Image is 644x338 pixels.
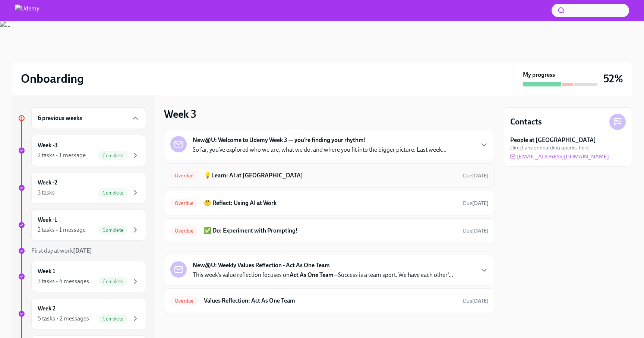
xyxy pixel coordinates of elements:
[73,247,92,254] strong: [DATE]
[510,136,596,144] strong: People at [GEOGRAPHIC_DATA]
[38,151,86,159] div: 2 tasks • 1 message
[164,107,196,121] h3: Week 3
[510,153,609,160] a: [EMAIL_ADDRESS][DOMAIN_NAME]
[18,261,146,292] a: Week 13 tasks • 4 messagesComplete
[38,226,86,234] div: 2 tasks • 1 message
[193,271,453,279] p: This week’s value reflection focuses on —Success is a team sport. We have each other'...
[204,171,457,180] h6: 💡Learn: AI at [GEOGRAPHIC_DATA]
[38,267,55,275] h6: Week 1
[193,261,330,269] strong: New@U: Weekly Values Reflection - Act As One Team
[472,200,489,206] strong: [DATE]
[98,153,128,158] span: Complete
[18,247,146,255] a: First day at work[DATE]
[38,141,58,149] h6: Week -3
[15,4,39,16] img: Udemy
[170,298,198,304] span: Overdue
[18,172,146,203] a: Week -23 tasksComplete
[38,179,57,187] h6: Week -2
[603,72,623,85] h3: 52%
[510,144,589,151] span: Direct any onboarding queries here
[463,173,489,179] span: Due
[98,316,128,322] span: Complete
[98,279,128,284] span: Complete
[290,271,334,278] strong: Act As One Team
[98,190,128,196] span: Complete
[38,304,56,313] h6: Week 2
[472,228,489,234] strong: [DATE]
[472,173,489,179] strong: [DATE]
[204,297,457,305] h6: Values Reflection: Act As One Team
[193,146,446,154] p: So far, you’ve explored who we are, what we do, and where you fit into the bigger picture. Last w...
[463,297,489,304] span: September 15th, 2025 10:00
[170,200,198,206] span: Overdue
[18,298,146,329] a: Week 25 tasks • 2 messagesComplete
[463,200,489,206] span: Due
[510,116,542,127] h4: Contacts
[193,136,366,144] strong: New@U: Welcome to Udemy Week 3 — you’re finding your rhythm!
[472,298,489,304] strong: [DATE]
[463,200,489,207] span: September 13th, 2025 10:00
[170,225,489,237] a: Overdue✅ Do: Experiment with Prompting!Due[DATE]
[170,295,489,307] a: OverdueValues Reflection: Act As One TeamDue[DATE]
[21,71,84,86] h2: Onboarding
[170,197,489,209] a: Overdue🤔 Reflect: Using AI at WorkDue[DATE]
[463,227,489,234] span: September 13th, 2025 10:00
[38,189,55,197] div: 3 tasks
[204,227,457,235] h6: ✅ Do: Experiment with Prompting!
[204,199,457,207] h6: 🤔 Reflect: Using AI at Work
[38,315,89,323] div: 5 tasks • 2 messages
[38,114,82,122] h6: 6 previous weeks
[18,135,146,166] a: Week -32 tasks • 1 messageComplete
[463,228,489,234] span: Due
[463,172,489,179] span: September 13th, 2025 10:00
[31,107,146,129] div: 6 previous weeks
[98,227,128,233] span: Complete
[523,71,555,79] strong: My progress
[463,298,489,304] span: Due
[38,216,57,224] h6: Week -1
[31,247,92,254] span: First day at work
[170,173,198,179] span: Overdue
[38,277,89,285] div: 3 tasks • 4 messages
[18,209,146,241] a: Week -12 tasks • 1 messageComplete
[170,228,198,234] span: Overdue
[170,170,489,181] a: Overdue💡Learn: AI at [GEOGRAPHIC_DATA]Due[DATE]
